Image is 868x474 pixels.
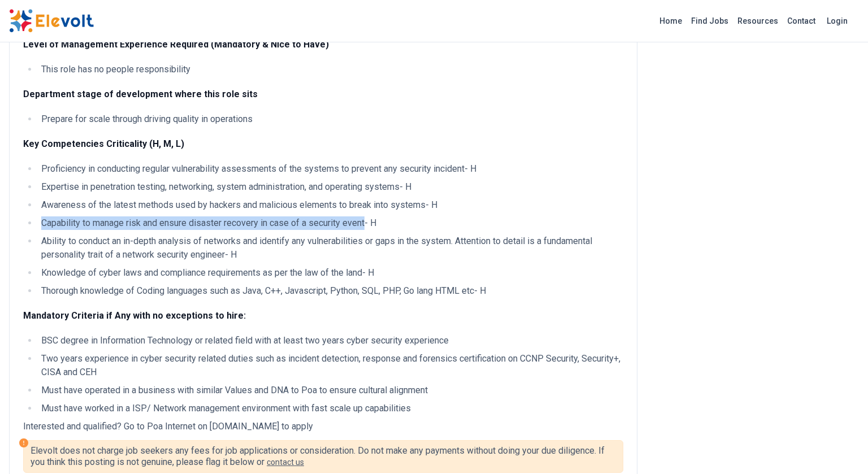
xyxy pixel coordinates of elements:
[687,12,733,30] a: Find Jobs
[38,402,623,415] li: Must have worked in a ISP/ Network management environment with fast scale up capabilities
[267,458,304,467] a: contact us
[655,12,687,30] a: Home
[38,384,623,397] li: Must have operated in a business with similar Values and DNA to Poa to ensure cultural alignment
[811,420,868,474] iframe: Chat Widget
[23,310,246,321] strong: Mandatory Criteria if Any with no exceptions to hire:
[38,63,623,76] li: This role has no people responsibility
[38,162,623,176] li: Proficiency in conducting regular vulnerability assessments of the systems to prevent any securit...
[38,198,623,212] li: Awareness of the latest methods used by hackers and malicious elements to break into systems- H
[783,12,820,30] a: Contact
[38,352,623,379] li: Two years experience in cyber security related duties such as incident detection, response and fo...
[23,138,184,149] strong: Key Competencies Criticality (H, M, L)
[23,89,258,99] strong: Department stage of development where this role sits
[31,445,616,468] p: Elevolt does not charge job seekers any fees for job applications or consideration. Do not make a...
[23,39,329,50] strong: Level of Management Experience Required (Mandatory & Nice to Have)
[820,10,854,32] a: Login
[23,420,623,433] p: Interested and qualified? Go to Poa Internet on [DOMAIN_NAME] to apply
[733,12,783,30] a: Resources
[38,284,623,298] li: Thorough knowledge of Coding languages such as Java, C++, Javascript, Python, SQL, PHP, Go lang H...
[38,112,623,126] li: Prepare for scale through driving quality in operations
[9,9,94,33] img: Elevolt
[38,334,623,347] li: BSC degree in Information Technology or related field with at least two years cyber security expe...
[38,180,623,194] li: Expertise in penetration testing, networking, system administration, and operating systems- H
[38,266,623,280] li: Knowledge of cyber laws and compliance requirements as per the law of the land- H
[38,234,623,262] li: Ability to conduct an in-depth analysis of networks and identify any vulnerabilities or gaps in t...
[38,216,623,230] li: Capability to manage risk and ensure disaster recovery in case of a security event- H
